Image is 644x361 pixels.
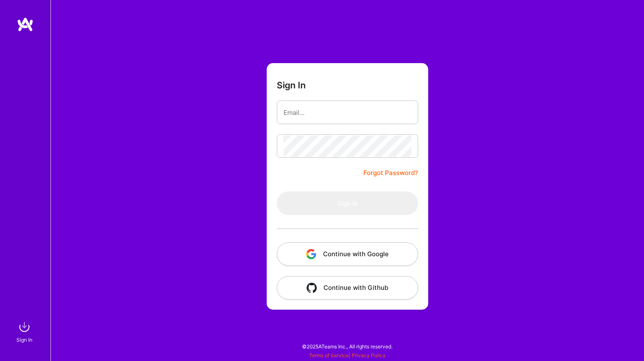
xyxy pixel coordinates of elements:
[277,80,306,90] h3: Sign In
[306,249,316,259] img: icon
[284,102,411,123] input: Email...
[17,17,34,32] img: logo
[277,191,418,215] button: Sign In
[363,168,418,178] a: Forgot Password?
[18,319,33,344] a: sign inSign In
[16,319,33,335] img: sign in
[16,335,32,344] div: Sign In
[309,352,386,358] span: |
[277,276,418,300] button: Continue with Github
[307,283,317,293] img: icon
[50,336,644,357] div: © 2025 ATeams Inc., All rights reserved.
[309,352,349,358] a: Terms of Service
[277,242,418,266] button: Continue with Google
[352,352,386,358] a: Privacy Policy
